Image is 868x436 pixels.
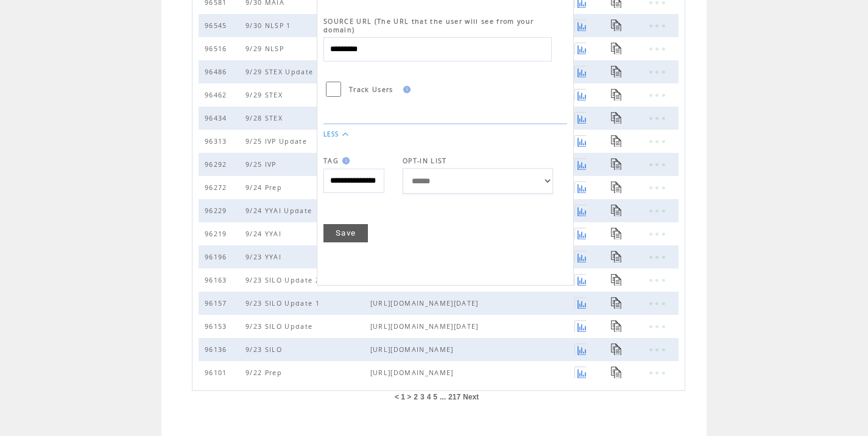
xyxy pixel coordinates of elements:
span: 96229 [205,206,230,215]
span: 96153 [205,322,230,331]
img: help.gif [400,86,411,93]
a: Click to copy URL for text blast to clipboard [611,228,623,239]
span: 9/23 SILO Update [245,322,316,331]
span: 96101 [205,368,230,377]
span: 96163 [205,276,230,284]
a: Click to view a graph [574,320,586,332]
span: https://myemail.constantcontact.com/-Nasdaq--SILO--Surges-In-Pre-Market-On-Breaking-News-Tuesday-... [370,299,574,308]
a: 4 [427,393,431,401]
span: TAG [323,156,339,165]
span: 9/22 Prep [245,368,285,377]
span: ... [440,393,446,401]
span: 9/23 SILO [245,345,285,354]
a: Click to copy URL for text blast to clipboard [611,205,623,216]
a: 5 [433,393,437,401]
a: 3 [420,393,425,401]
span: https://myemail.constantcontact.com/Trending-Above-Key-Technical-Chart-Levels--This-Nasdaq-Past-C... [370,368,574,377]
span: https://myemail.constantcontact.com/Nasdaq-Biopharma-Profile--SILO--Grabs-The-Spotlight-With-5-Ex... [370,345,574,354]
a: Click to view a graph [574,251,586,262]
a: Click to view a graph [574,274,586,286]
span: 9/23 SILO Update 2 [245,276,323,284]
a: 217 [448,393,460,401]
span: SOURCE URL (The URL that the user will see from your domain) [323,17,534,34]
a: Click to copy URL for text blast to clipboard [611,367,623,378]
a: Click to view a graph [574,343,586,355]
span: 9/23 YYAI [245,253,284,261]
span: < 1 > [395,393,411,401]
span: 9/24 YYAI Update [245,206,315,215]
a: Click to view a graph [574,297,586,309]
a: Click to copy URL for text blast to clipboard [611,320,623,332]
a: Click to copy URL for text blast to clipboard [611,343,623,355]
span: OPT-IN LIST [403,156,447,165]
span: 9/24 YYAI [245,230,284,238]
span: Track Users [349,85,393,94]
span: https://myemail.constantcontact.com/-Nasdaq--SILO--Surges-In-Pre-Market-On-Breaking-News-Tuesday-... [370,322,574,331]
a: Next [463,393,479,401]
a: Click to copy URL for text blast to clipboard [611,251,623,262]
a: 2 [414,393,418,401]
a: Click to copy URL for text blast to clipboard [611,274,623,286]
a: Click to view a graph [574,228,586,239]
span: 96196 [205,253,230,261]
span: 96157 [205,299,230,308]
a: LESS [323,130,339,138]
img: help.gif [339,157,350,164]
a: Save [323,224,368,242]
span: 96219 [205,230,230,238]
span: 9/23 SILO Update 1 [245,299,323,308]
a: Click to view a graph [574,367,586,378]
a: Click to copy URL for text blast to clipboard [611,297,623,309]
a: Click to view a graph [574,205,586,216]
span: 96136 [205,345,230,354]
